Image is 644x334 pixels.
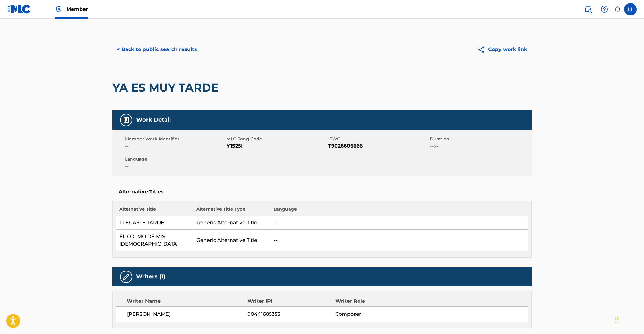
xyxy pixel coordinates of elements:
[627,226,644,277] iframe: Resource Center
[601,6,608,13] img: help
[193,216,271,230] td: Generic Alternative Title
[116,206,193,216] th: Alternative Title
[119,189,525,195] h5: Alternative Titles
[193,230,271,251] td: Generic Alternative Title
[227,136,327,142] span: MLC Song Code
[271,206,528,216] th: Language
[112,42,201,57] button: < Back to public search results
[136,116,171,123] h5: Work Detail
[127,298,247,305] div: Writer Name
[66,6,88,13] span: Member
[613,304,644,334] iframe: Chat Widget
[328,136,428,142] span: ISWC
[125,162,225,170] span: --
[271,230,528,251] td: --
[112,81,222,95] h2: YA ES MUY TARDE
[430,142,530,150] span: --:--
[122,116,130,124] img: Work Detail
[7,5,31,14] img: MLC Logo
[477,46,488,54] img: Copy work link
[122,273,130,280] img: Writers
[247,298,336,305] div: Writer IPI
[116,216,193,230] td: LLEGASTE TARDE
[125,142,225,150] span: --
[328,142,428,150] span: T9026606666
[584,6,592,13] img: search
[136,273,165,280] h5: Writers (1)
[615,310,619,329] div: Drag
[193,206,271,216] th: Alternative Title Type
[271,216,528,230] td: --
[125,136,225,142] span: Member Work Identifier
[335,310,416,318] span: Composer
[127,310,247,318] span: [PERSON_NAME]
[473,42,532,57] button: Copy work link
[624,3,637,15] div: User Menu
[55,6,63,13] img: Top Rightsholder
[125,156,225,162] span: Language
[614,6,620,12] div: Notifications
[116,230,193,251] td: EL COLMO DE MIS [DEMOGRAPHIC_DATA]
[598,3,611,15] div: Help
[430,136,530,142] span: Duration
[335,298,416,305] div: Writer Role
[227,142,327,150] span: Y1525I
[247,310,335,318] span: 00441685353
[582,3,594,15] a: Public Search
